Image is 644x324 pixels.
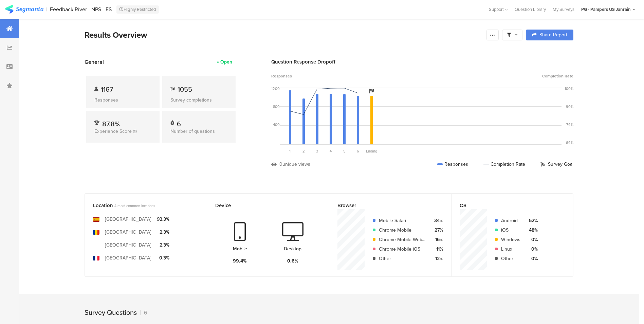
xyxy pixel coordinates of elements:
div: Other [501,255,520,262]
div: [GEOGRAPHIC_DATA] [105,254,151,262]
div: Location [93,202,187,209]
div: 12% [431,255,443,262]
div: Mobile Safari [379,217,426,224]
div: Other [379,255,426,262]
div: 800 [273,104,280,109]
div: 0 [279,161,282,168]
span: 1 [289,148,291,154]
div: Browser [337,202,432,209]
div: 0% [526,236,538,243]
div: 2.3% [157,241,169,249]
div: 34% [431,217,443,224]
div: Open [220,58,232,66]
div: Android [501,217,520,224]
div: 48% [526,227,538,234]
div: [GEOGRAPHIC_DATA] [105,241,151,249]
div: OS [460,202,554,209]
a: Question Library [511,6,549,13]
div: Completion Rate [483,161,525,168]
div: 100% [565,86,573,91]
div: Survey completions [170,96,227,104]
div: 52% [526,217,538,224]
div: Survey Goal [540,161,573,168]
div: Chrome Mobile iOS [379,246,426,253]
div: Support [489,4,508,15]
div: Chrome Mobile WebView [379,236,426,243]
div: [GEOGRAPHIC_DATA] [105,229,151,236]
span: 4 [330,148,332,154]
span: Number of questions [170,128,215,135]
div: 0.3% [157,254,169,262]
div: 0% [526,246,538,253]
div: Highly Restricted [116,5,159,14]
div: Windows [501,236,520,243]
div: iOS [501,227,520,234]
div: 400 [273,122,280,127]
span: 1055 [178,84,192,94]
div: Chrome Mobile [379,227,426,234]
span: 6 [357,148,359,154]
div: Ending [365,148,378,154]
i: Survey Goal [369,89,374,93]
div: 0.6% [287,257,298,265]
span: 2 [302,148,305,154]
span: General [85,58,104,66]
div: [GEOGRAPHIC_DATA] [105,216,151,223]
div: 93.3% [157,216,169,223]
img: segmanta logo [5,5,43,14]
div: 6 [140,309,147,317]
span: 87.8% [102,119,120,129]
div: 6 [177,119,181,126]
div: 1200 [271,86,280,91]
div: 27% [431,227,443,234]
span: 5 [343,148,346,154]
span: 1167 [101,84,113,94]
div: 69% [566,140,573,145]
div: 79% [566,122,573,127]
div: Results Overview [85,29,483,41]
div: 2.3% [157,229,169,236]
div: 0% [526,255,538,262]
div: 99.4% [233,257,247,265]
div: Linux [501,246,520,253]
a: My Surveys [549,6,578,13]
div: Responses [437,161,468,168]
div: 11% [431,246,443,253]
div: PG - Pampers US Janrain [581,6,631,13]
span: Share Report [539,33,567,37]
span: 3 [316,148,318,154]
div: Feedback River - NPS - ES [50,6,112,13]
div: Survey Questions [85,307,137,318]
div: 16% [431,236,443,243]
span: Completion Rate [542,73,573,79]
div: Question Response Dropoff [271,58,573,66]
div: Responses [94,96,151,104]
span: Experience Score [94,128,132,135]
div: 90% [566,104,573,109]
div: Device [215,202,310,209]
span: Responses [271,73,292,79]
div: unique views [282,161,310,168]
div: Mobile [233,245,247,252]
span: 4 most common locations [114,203,155,209]
div: | [46,5,47,13]
div: Desktop [284,245,301,252]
